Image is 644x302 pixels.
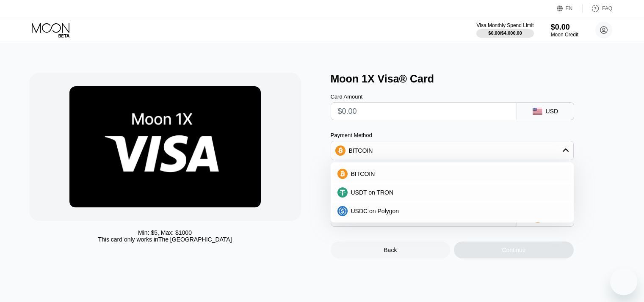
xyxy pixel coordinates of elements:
[602,5,612,11] div: FAQ
[476,22,533,28] div: Visa Monthly Spend Limit
[98,236,232,243] div: This card only works in The [GEOGRAPHIC_DATA]
[488,30,522,36] div: $0.00 / $4,000.00
[384,247,397,253] div: Back
[351,189,394,196] span: USDT on TRON
[333,203,571,220] div: USDC on Polygon
[331,132,574,138] div: Payment Method
[351,208,399,214] span: USDC on Polygon
[349,147,373,154] div: BITCOIN
[138,229,192,236] div: Min: $ 5 , Max: $ 1000
[476,22,533,38] div: Visa Monthly Spend Limit$0.00/$4,000.00
[338,103,510,120] input: $0.00
[557,4,583,13] div: EN
[331,93,517,100] div: Card Amount
[333,184,571,201] div: USDT on TRON
[566,5,573,11] div: EN
[551,23,578,38] div: $0.00Moon Credit
[610,268,637,295] iframe: Button to launch messaging window
[331,142,573,159] div: BITCOIN
[331,73,624,85] div: Moon 1X Visa® Card
[331,242,451,258] div: Back
[551,23,578,32] div: $0.00
[551,32,578,38] div: Moon Credit
[546,108,558,115] div: USD
[351,170,375,177] span: BITCOIN
[333,165,571,182] div: BITCOIN
[583,4,612,13] div: FAQ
